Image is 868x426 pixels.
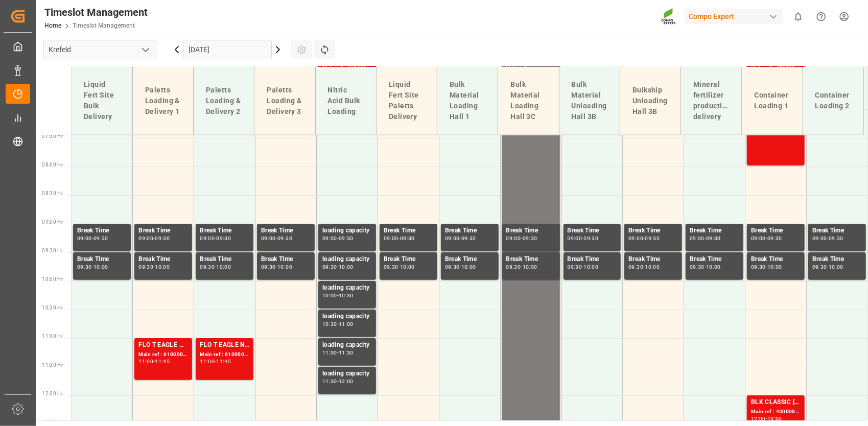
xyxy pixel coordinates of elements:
[751,226,801,236] div: Break Time
[216,359,231,364] div: 11:45
[385,75,429,126] div: Liquid Fert Site Paletts Delivery
[568,254,617,265] div: Break Time
[322,350,337,355] div: 11:00
[339,293,354,298] div: 10:30
[337,236,339,241] div: -
[521,236,522,241] div: -
[445,236,460,241] div: 09:00
[138,236,153,241] div: 09:00
[812,226,862,236] div: Break Time
[461,236,476,241] div: 09:30
[261,254,311,265] div: Break Time
[42,419,63,425] span: 12:30 Hr
[322,265,337,269] div: 09:30
[810,5,833,28] button: Help Center
[215,265,216,269] div: -
[506,254,556,265] div: Break Time
[42,191,63,196] span: 08:30 Hr
[137,42,153,58] button: open menu
[155,359,170,364] div: 11:45
[93,236,108,241] div: 09:30
[77,265,92,269] div: 09:30
[200,236,215,241] div: 09:00
[216,265,231,269] div: 10:00
[506,236,521,241] div: 09:00
[339,322,354,326] div: 11:00
[277,236,292,241] div: 09:30
[202,81,246,121] div: Paletts Loading & Delivery 2
[751,236,766,241] div: 09:00
[200,359,215,364] div: 11:00
[77,236,92,241] div: 09:00
[706,236,721,241] div: 09:30
[827,236,829,241] div: -
[322,293,337,298] div: 10:00
[643,265,645,269] div: -
[322,236,337,241] div: 09:00
[460,265,461,269] div: -
[690,265,705,269] div: 09:30
[261,265,276,269] div: 09:30
[322,226,372,236] div: loading capacity
[685,7,787,26] button: Compo Expert
[400,265,415,269] div: 10:00
[153,265,155,269] div: -
[322,369,372,379] div: loading capacity
[445,254,495,265] div: Break Time
[628,265,643,269] div: 09:30
[445,265,460,269] div: 09:30
[690,254,739,265] div: Break Time
[690,226,739,236] div: Break Time
[384,265,398,269] div: 09:30
[827,265,829,269] div: -
[322,283,372,293] div: loading capacity
[705,265,706,269] div: -
[322,254,372,265] div: loading capacity
[568,75,612,126] div: Bulk Material Unloading Hall 3B
[643,236,645,241] div: -
[339,265,354,269] div: 10:00
[384,226,433,236] div: Break Time
[42,276,63,282] span: 10:00 Hr
[767,236,782,241] div: 09:30
[42,219,63,225] span: 09:00 Hr
[153,236,155,241] div: -
[337,293,339,298] div: -
[812,236,827,241] div: 09:00
[93,265,108,269] div: 10:00
[751,254,801,265] div: Break Time
[811,86,855,115] div: Container Loading 2
[200,350,249,359] div: Main ref : 6100002438, 2000002049
[337,350,339,355] div: -
[812,265,827,269] div: 09:30
[568,236,582,241] div: 09:00
[628,226,678,236] div: Break Time
[42,133,63,139] span: 07:30 Hr
[398,236,400,241] div: -
[750,86,794,115] div: Container Loading 1
[685,9,783,24] div: Compo Expert
[261,226,311,236] div: Break Time
[276,236,277,241] div: -
[568,265,582,269] div: 09:30
[705,236,706,241] div: -
[42,391,63,396] span: 12:00 Hr
[276,265,277,269] div: -
[183,40,272,59] input: DD.MM.YYYY
[138,340,188,350] div: FLO T EAGLE MASTER [DATE] 25kg(x40) INTFTL S NK 8-0-24 25kg (x40) INTKGA 0-0-28 25kg (x40) INTFLO...
[339,379,354,384] div: 12:00
[322,322,337,326] div: 10:30
[829,265,843,269] div: 10:00
[42,248,63,253] span: 09:30 Hr
[445,226,495,236] div: Break Time
[200,226,249,236] div: Break Time
[77,226,127,236] div: Break Time
[787,5,810,28] button: show 0 new notifications
[628,254,678,265] div: Break Time
[77,254,127,265] div: Break Time
[337,265,339,269] div: -
[42,362,63,368] span: 11:30 Hr
[645,236,660,241] div: 09:30
[523,236,537,241] div: 09:30
[645,265,660,269] div: 10:00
